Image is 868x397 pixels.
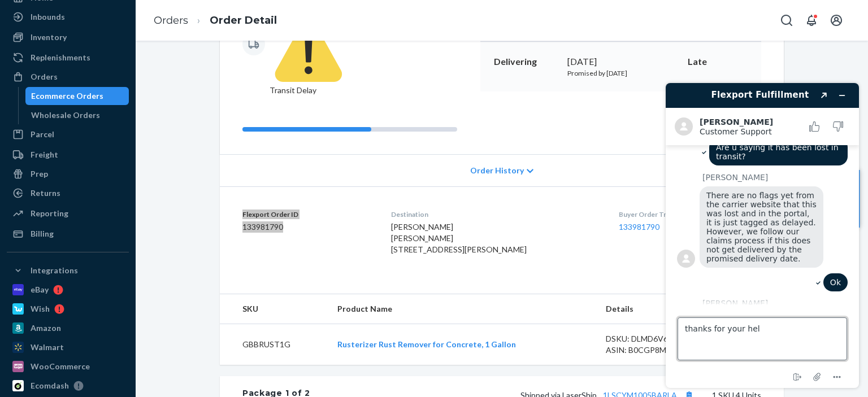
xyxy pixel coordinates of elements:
a: Reporting [7,204,129,223]
div: Inbounds [31,11,65,23]
div: Returns [31,187,60,199]
div: eBay [31,284,49,295]
a: Returns [7,184,129,202]
a: Rusterizer Rust Remover for Concrete, 1 Gallon [337,339,516,349]
a: Orders [7,68,129,86]
a: Ecommerce Orders [25,87,129,105]
dd: 133981790 [242,221,373,233]
a: Inbounds [7,8,129,26]
p: Late [688,55,748,68]
a: Walmart [7,338,129,356]
th: SKU [220,294,328,324]
th: Details [597,294,721,324]
span: Chat [25,8,48,18]
div: ASIN: B0CGP8MCJ3 [606,344,712,356]
a: eBay [7,281,129,299]
div: Ecommerce Orders [31,90,103,102]
span: [PERSON_NAME] [PERSON_NAME] [STREET_ADDRESS][PERSON_NAME] [391,222,527,254]
div: Prep [31,168,48,180]
div: [DATE] [567,55,674,68]
button: Open notifications [800,9,823,32]
div: Wish [31,303,50,315]
div: Walmart [31,342,64,353]
button: Open Search Box [775,9,798,32]
div: Integrations [31,265,78,276]
a: Billing [7,225,129,243]
a: 133981790 [619,222,659,232]
a: Prep [7,165,129,183]
dt: Buyer Order Tracking [619,210,761,219]
a: Freight [7,146,129,164]
p: Delivering [494,55,558,68]
a: Inventory [7,28,129,46]
a: Wish [7,300,129,318]
p: Promised by [DATE] [567,68,674,78]
div: DSKU: DLMD6V62G26 [606,333,712,344]
div: Ecomdash [31,380,69,391]
div: Amazon [31,322,61,334]
a: Replenishments [7,49,129,67]
dt: Flexport Order ID [242,210,373,219]
a: Ecomdash [7,377,129,395]
iframe: Find more information here [657,74,868,397]
div: Inventory [31,32,67,43]
div: Reporting [31,208,68,219]
div: Freight [31,149,58,160]
span: Order History [470,165,524,176]
div: Orders [31,71,58,82]
a: Order Detail [210,14,277,27]
ol: breadcrumbs [145,4,286,37]
a: WooCommerce [7,357,129,376]
button: Open account menu [825,9,848,32]
a: Orders [154,14,188,27]
th: Product Name [328,294,596,324]
div: Replenishments [31,52,90,63]
div: Billing [31,228,54,239]
div: Wholesale Orders [31,110,100,121]
dt: Destination [391,210,601,219]
button: Integrations [7,261,129,280]
td: GBBRUST1G [220,324,328,365]
div: Parcel [31,129,54,140]
a: Amazon [7,319,129,337]
span: Transit Delay [270,12,348,95]
a: Parcel [7,125,129,143]
div: WooCommerce [31,361,90,372]
a: Wholesale Orders [25,106,129,124]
